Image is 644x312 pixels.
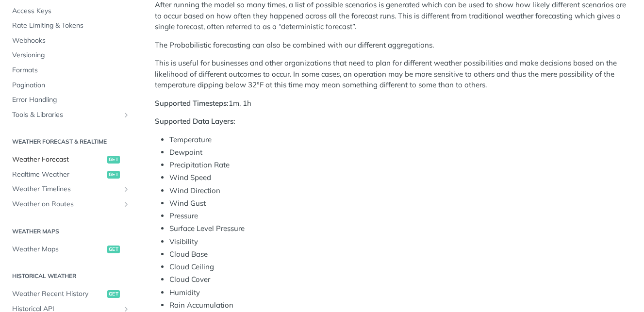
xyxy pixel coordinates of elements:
[12,50,130,60] span: Versioning
[169,160,629,171] li: Precipitation Rate
[169,185,629,197] li: Wind Direction
[169,236,629,247] li: Visibility
[7,137,132,146] h2: Weather Forecast & realtime
[155,99,229,108] strong: Supported Timesteps:
[12,95,130,105] span: Error Handling
[12,184,120,194] span: Weather Timelines
[12,66,130,75] span: Formats
[7,227,132,236] h2: Weather Maps
[155,58,629,91] p: This is useful for businesses and other organizations that need to plan for different weather pos...
[7,272,132,280] h2: Historical Weather
[7,93,132,107] a: Error Handling
[155,40,629,51] p: The Probabilistic forecasting can also be combined with our different aggregations.
[7,78,132,93] a: Pagination
[7,242,132,257] a: Weather Mapsget
[7,152,132,167] a: Weather Forecastget
[169,134,629,146] li: Temperature
[107,290,120,298] span: get
[169,300,629,311] li: Rain Accumulation
[155,98,629,109] p: 1m, 1h
[12,170,105,180] span: Realtime Weather
[122,185,130,193] button: Show subpages for Weather Timelines
[169,223,629,234] li: Surface Level Pressure
[7,4,132,18] a: Access Keys
[122,200,130,208] button: Show subpages for Weather on Routes
[7,48,132,63] a: Versioning
[7,33,132,48] a: Webhooks
[169,287,629,298] li: Humidity
[7,287,132,301] a: Weather Recent Historyget
[155,116,235,126] strong: Supported Data Layers:
[169,274,629,285] li: Cloud Cover
[169,147,629,158] li: Dewpoint
[7,197,132,212] a: Weather on RoutesShow subpages for Weather on Routes
[12,199,120,209] span: Weather on Routes
[7,63,132,78] a: Formats
[107,246,120,253] span: get
[169,172,629,183] li: Wind Speed
[169,198,629,209] li: Wind Gust
[12,6,130,16] span: Access Keys
[7,167,132,182] a: Realtime Weatherget
[122,111,130,119] button: Show subpages for Tools & Libraries
[107,171,120,179] span: get
[12,81,130,90] span: Pagination
[12,289,105,299] span: Weather Recent History
[107,156,120,164] span: get
[12,21,130,31] span: Rate Limiting & Tokens
[7,18,132,33] a: Rate Limiting & Tokens
[169,262,629,273] li: Cloud Ceiling
[12,110,120,120] span: Tools & Libraries
[169,211,629,222] li: Pressure
[169,249,629,260] li: Cloud Base
[12,245,105,254] span: Weather Maps
[7,182,132,197] a: Weather TimelinesShow subpages for Weather Timelines
[12,155,105,164] span: Weather Forecast
[12,36,130,46] span: Webhooks
[7,108,132,122] a: Tools & LibrariesShow subpages for Tools & Libraries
